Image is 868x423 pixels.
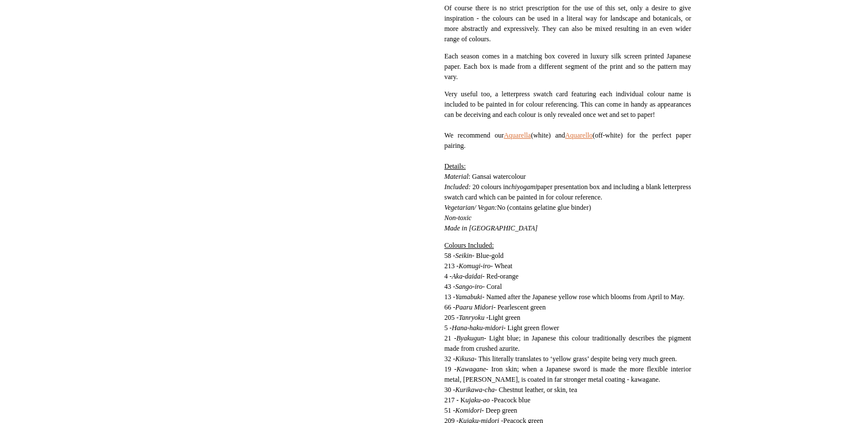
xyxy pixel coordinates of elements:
[455,252,472,260] i: Seikin
[455,355,474,363] i: Kikusa
[444,162,465,170] span: Details:
[460,406,481,414] i: omidori
[465,396,494,404] i: ujaku-ao -
[455,386,495,394] i: Kurikawa-cha
[457,365,486,373] i: Kawagane
[508,183,537,191] em: chiyogami
[444,183,470,191] em: Included:
[444,241,493,249] span: Colours Included:
[455,293,482,301] i: Yamabuki
[444,90,691,119] span: Very useful too, a letterpress swatch card featuring each individual colour name is included to b...
[455,406,460,414] em: K
[444,89,691,233] p: We recommend our (white) and (off-white) for the perfect paper pairing. : Gansai watercolour
[444,4,691,43] span: Of course there is no strict prescription for the use of this set, only a desire to give inspirat...
[504,131,531,139] a: Aquarella
[451,272,482,280] i: Aka-daidai
[444,214,538,232] em: Non-toxic Made in [GEOGRAPHIC_DATA]
[565,131,593,139] a: Aquarello
[458,262,491,270] i: Komugi-iro
[451,324,503,332] em: Hana-haku-midori
[497,203,591,211] span: No (contains gelatine glue binder)
[455,283,482,291] i: Sango-iro
[455,303,493,311] i: Paaru Midori
[456,334,484,342] i: Byakugun
[444,173,468,181] i: Material
[472,183,508,191] span: 20 colours in
[458,314,488,322] i: Tanryoku -
[444,183,691,201] span: paper presentation box and including a blank letterpress swatch card which can be painted in for ...
[444,52,691,81] span: Each season comes in a matching box covered in luxury silk screen printed Japanese paper. Each bo...
[444,203,497,211] em: Vegetarian/ Vegan:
